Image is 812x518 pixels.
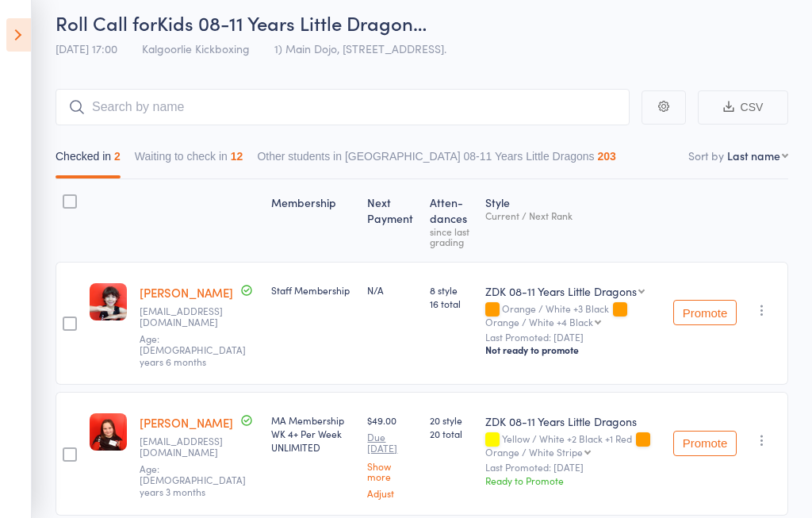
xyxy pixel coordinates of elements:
span: 20 total [430,427,473,440]
small: Due [DATE] [367,432,417,455]
button: Other students in [GEOGRAPHIC_DATA] 08-11 Years Little Dragons203 [257,142,615,178]
span: Age: [DEMOGRAPHIC_DATA] years 3 months [140,462,246,498]
button: CSV [698,90,788,125]
small: Last Promoted: [DATE] [485,462,661,473]
button: Promote [673,431,737,456]
div: Atten­dances [423,186,479,255]
button: Promote [673,300,737,325]
span: 20 style [430,413,473,427]
div: Last name [727,148,780,163]
div: Next Payment [361,186,423,255]
div: ZDK 08-11 Years Little Dragons [485,413,661,429]
img: image1739351919.png [90,413,127,451]
div: Orange / White +3 Black [485,303,661,327]
div: 2 [114,150,121,163]
div: ZDK 08-11 Years Little Dragons [485,283,637,299]
span: Age: [DEMOGRAPHIC_DATA] years 6 months [140,332,246,368]
a: Adjust [367,488,417,498]
a: [PERSON_NAME] [140,284,233,301]
div: $49.00 [367,413,417,498]
span: [DATE] 17:00 [56,40,117,56]
small: quintrellmichael113@gmail.com [140,436,243,459]
a: Show more [367,461,417,482]
input: Search by name [56,89,630,125]
div: since last grading [430,226,473,247]
span: Kids 08-11 Years Little Dragon… [157,10,427,36]
span: 1) Main Dojo, [STREET_ADDRESS]. [274,40,446,56]
small: Last Promoted: [DATE] [485,332,661,343]
div: MA Membership WK 4+ Per Week UNLIMITED [271,413,354,454]
div: Not ready to promote [485,343,661,356]
span: Roll Call for [56,10,157,36]
div: Style [479,186,667,255]
div: Orange / White +4 Black [485,317,593,327]
div: N/A [367,283,417,297]
div: Staff Membership [271,283,354,297]
label: Sort by [688,148,724,163]
small: hompr.2@gmail.com [140,305,243,328]
img: image1709349181.png [90,283,127,320]
div: Membership [265,186,361,255]
div: Yellow / White +2 Black +1 Red [485,433,661,457]
button: Waiting to check in12 [135,142,243,178]
div: 12 [231,150,243,163]
div: Current / Next Rank [485,210,661,221]
div: Orange / White Stripe [485,447,583,457]
span: Kalgoorlie Kickboxing [142,40,250,56]
span: 8 style [430,283,473,297]
a: [PERSON_NAME] [140,414,233,431]
div: Ready to Promote [485,474,661,487]
span: 16 total [430,297,473,310]
button: Checked in2 [56,142,121,178]
div: 203 [598,150,616,163]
